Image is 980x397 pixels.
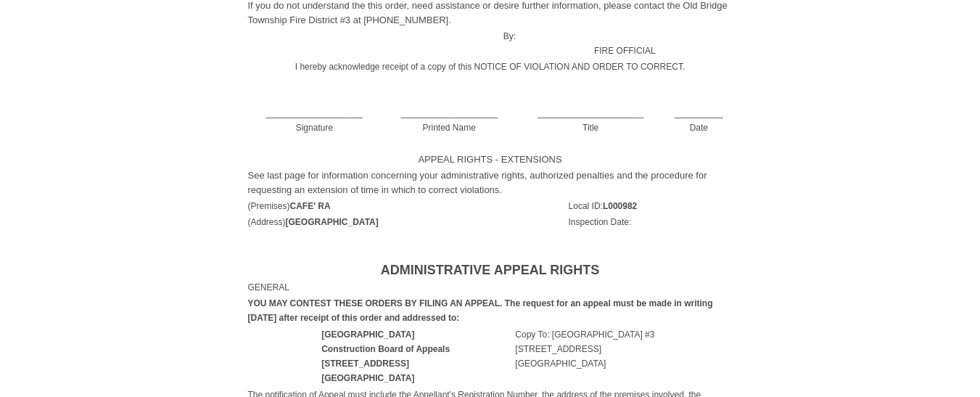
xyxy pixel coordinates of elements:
[381,263,600,277] b: ADMINISTRATIVE APPEAL RIGHTS
[382,91,516,136] td: ____________________ Printed Name
[664,91,733,136] td: __________ Date
[568,198,733,214] td: Local ID:
[418,154,561,165] font: APPEAL RIGHTS - EXTENSIONS
[248,298,713,323] strong: YOU MAY CONTEST THESE ORDERS BY FILING AN APPEAL. The request for an appeal must be made in writi...
[568,214,733,230] td: Inspection Date:
[603,201,637,211] b: L000982
[286,217,379,227] b: [GEOGRAPHIC_DATA]
[247,59,733,75] td: I hereby acknowledge receipt of a copy of this NOTICE OF VIOLATION AND ORDER TO CORRECT.
[247,91,382,136] td: ____________________ Signature
[290,201,331,211] b: CAFE' RA
[516,91,664,136] td: ______________________ Title
[247,28,517,59] td: By:
[247,198,559,214] td: (Premises)
[514,327,725,386] td: Copy To: [GEOGRAPHIC_DATA] #3 [STREET_ADDRESS] [GEOGRAPHIC_DATA]
[516,28,733,59] td: FIRE OFFICIAL
[321,330,450,383] strong: [GEOGRAPHIC_DATA] Construction Board of Appeals [STREET_ADDRESS] [GEOGRAPHIC_DATA]
[247,279,733,295] td: GENERAL
[248,170,707,195] font: See last page for information concerning your administrative rights, authorized penalties and the...
[247,214,559,230] td: (Address)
